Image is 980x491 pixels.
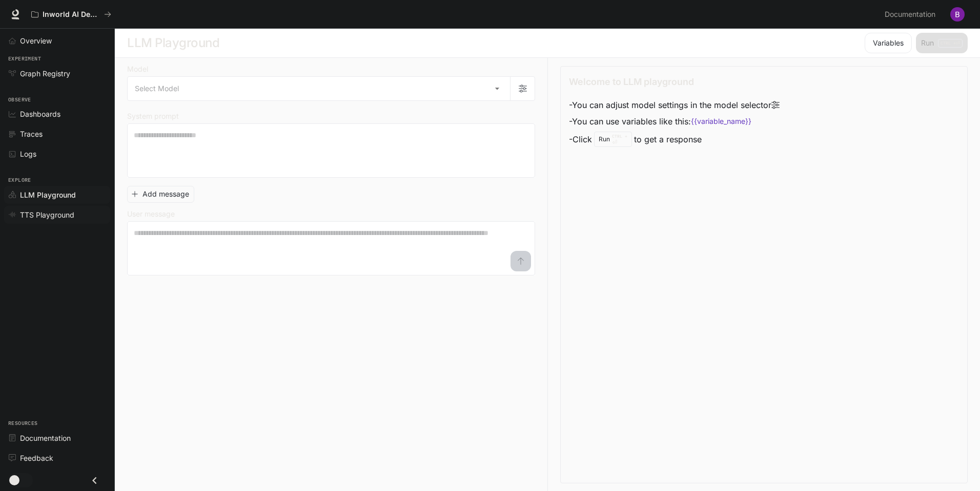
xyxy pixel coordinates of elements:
p: Model [127,66,148,73]
p: Welcome to LLM playground [569,75,694,89]
button: All workspaces [27,4,116,25]
a: TTS Playground [4,206,110,224]
span: Traces [20,129,43,139]
li: - You can adjust model settings in the model selector [569,97,780,113]
span: LLM Playground [20,189,76,200]
div: Run [594,132,632,147]
a: Dashboards [4,105,110,123]
button: Variables [865,33,912,53]
a: Traces [4,125,110,143]
code: {{variable_name}} [691,116,751,126]
h1: LLM Playground [127,33,219,53]
li: - You can use variables like this: [569,113,780,130]
span: TTS Playground [20,209,74,220]
a: LLM Playground [4,186,110,204]
span: Overview [20,35,52,46]
p: Inworld AI Demos [43,10,100,19]
span: Documentation [20,433,71,443]
span: Dashboards [20,109,60,119]
p: User message [127,210,175,218]
span: Documentation [885,8,935,21]
a: Logs [4,145,110,163]
span: Select Model [135,83,179,94]
span: Logs [20,148,36,159]
a: Documentation [4,429,110,447]
p: System prompt [127,113,179,120]
span: Feedback [20,453,53,463]
span: Dark mode toggle [9,474,19,485]
li: - Click to get a response [569,130,780,149]
a: Overview [4,32,110,50]
p: CTRL + [612,133,627,139]
div: Select Model [128,77,510,100]
a: Feedback [4,449,110,467]
img: User avatar [950,7,965,22]
a: Documentation [881,4,943,25]
p: ⏎ [612,133,627,145]
button: User avatar [947,4,968,25]
button: Close drawer [83,470,106,491]
button: Add message [127,186,194,203]
a: Graph Registry [4,65,110,82]
span: Graph Registry [20,68,70,79]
